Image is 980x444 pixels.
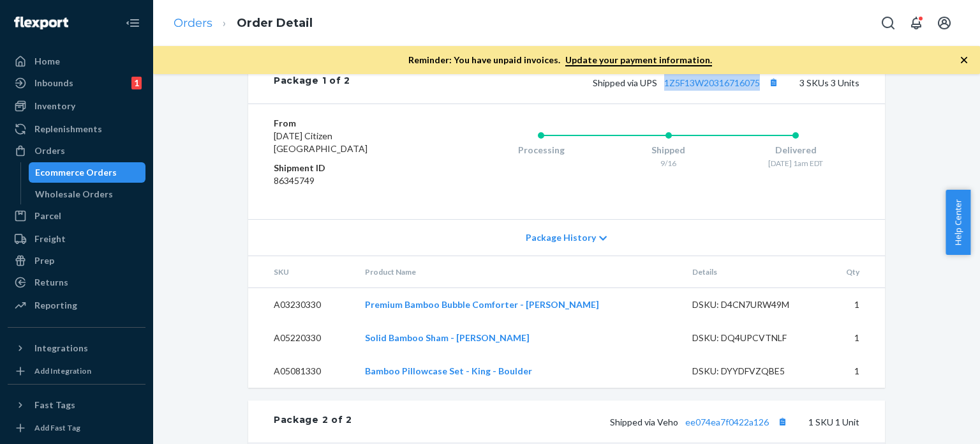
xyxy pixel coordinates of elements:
[174,16,212,30] a: Orders
[664,77,760,88] a: 1Z5F13W20316716075
[822,256,885,288] th: Qty
[248,355,355,388] td: A05081330
[682,256,822,288] th: Details
[8,73,145,93] a: Inbounds1
[34,399,75,411] div: Fast Tags
[593,77,782,88] span: Shipped via UPS
[8,364,145,379] a: Add Integration
[692,365,812,378] div: DSKU: DYYDFVZQBE5
[274,162,426,174] dt: Shipment ID
[34,233,66,245] div: Freight
[365,365,532,376] a: Bamboo Pillowcase Set - King - Boulder
[274,130,367,154] span: [DATE] Citizen [GEOGRAPHIC_DATA]
[34,55,60,68] div: Home
[274,413,352,430] div: Package 2 of 2
[35,188,113,201] div: Wholesale Orders
[35,166,117,179] div: Ecommerce Orders
[365,332,530,343] a: Solid Bamboo Sham - [PERSON_NAME]
[8,250,145,271] a: Prep
[765,74,782,91] button: Copy tracking number
[34,100,75,112] div: Inventory
[248,288,355,322] td: A03230330
[8,395,145,415] button: Fast Tags
[248,256,355,288] th: SKU
[237,16,313,30] a: Order Detail
[408,54,712,66] p: Reminder: You have unpaid invoices.
[14,17,68,29] img: Flexport logo
[34,422,80,433] div: Add Fast Tag
[365,299,599,310] a: Premium Bamboo Bubble Comforter - [PERSON_NAME]
[34,299,77,312] div: Reporting
[8,51,145,72] a: Home
[274,174,426,187] dd: 86345749
[822,321,885,355] td: 1
[605,158,732,169] div: 9/16
[526,231,596,244] span: Package History
[163,4,323,42] ol: breadcrumbs
[903,10,929,36] button: Open notifications
[29,162,146,183] a: Ecommerce Orders
[477,144,605,157] div: Processing
[248,321,355,355] td: A05220330
[692,332,812,344] div: DSKU: DQ4UPCVTNLF
[692,298,812,311] div: DSKU: D4CN7URW49M
[565,54,712,66] a: Update your payment information.
[875,10,901,36] button: Open Search Box
[8,96,145,116] a: Inventory
[350,74,859,91] div: 3 SKUs 3 Units
[29,184,146,204] a: Wholesale Orders
[932,10,957,36] button: Open account menu
[34,123,102,135] div: Replenishments
[8,272,145,293] a: Returns
[822,288,885,322] td: 1
[34,254,54,267] div: Prep
[34,276,68,289] div: Returns
[8,420,145,436] a: Add Fast Tag
[8,338,145,358] button: Integrations
[34,342,88,355] div: Integrations
[352,413,859,430] div: 1 SKU 1 Unit
[34,144,65,157] div: Orders
[34,365,91,376] div: Add Integration
[8,141,145,161] a: Orders
[34,77,73,89] div: Inbounds
[610,417,791,427] span: Shipped via Veho
[120,10,145,36] button: Close Navigation
[274,117,426,130] dt: From
[8,295,145,316] a: Reporting
[8,206,145,226] a: Parcel
[274,74,350,91] div: Package 1 of 2
[355,256,682,288] th: Product Name
[26,9,71,20] span: Support
[946,190,970,255] button: Help Center
[732,144,859,157] div: Delivered
[34,210,61,222] div: Parcel
[605,144,732,157] div: Shipped
[774,413,791,430] button: Copy tracking number
[8,119,145,139] a: Replenishments
[732,158,859,169] div: [DATE] 1am EDT
[822,355,885,388] td: 1
[8,229,145,249] a: Freight
[131,77,142,89] div: 1
[685,417,769,427] a: ee074ea7f0422a126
